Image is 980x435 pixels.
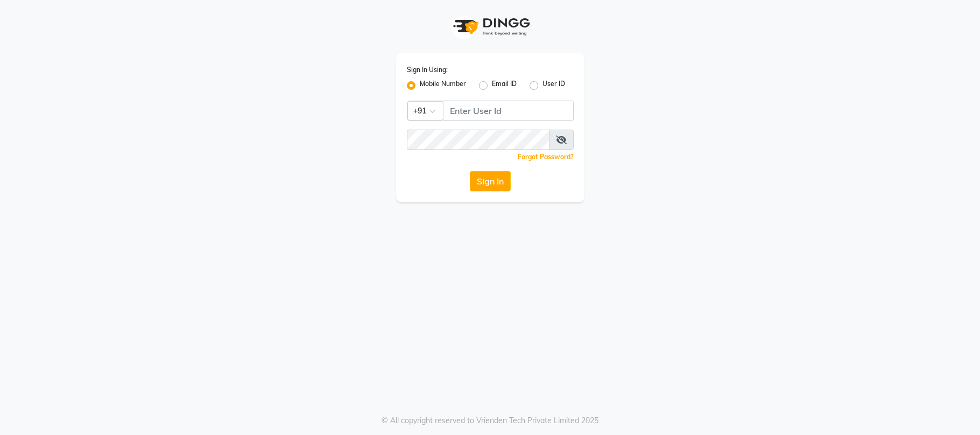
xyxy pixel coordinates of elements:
[492,79,517,92] label: Email ID
[518,153,574,161] a: Forgot Password?
[407,130,549,150] input: Username
[443,101,574,121] input: Username
[420,79,466,92] label: Mobile Number
[407,65,448,75] label: Sign In Using:
[542,79,565,92] label: User ID
[447,11,533,42] img: logo1.svg
[470,171,511,191] button: Sign In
